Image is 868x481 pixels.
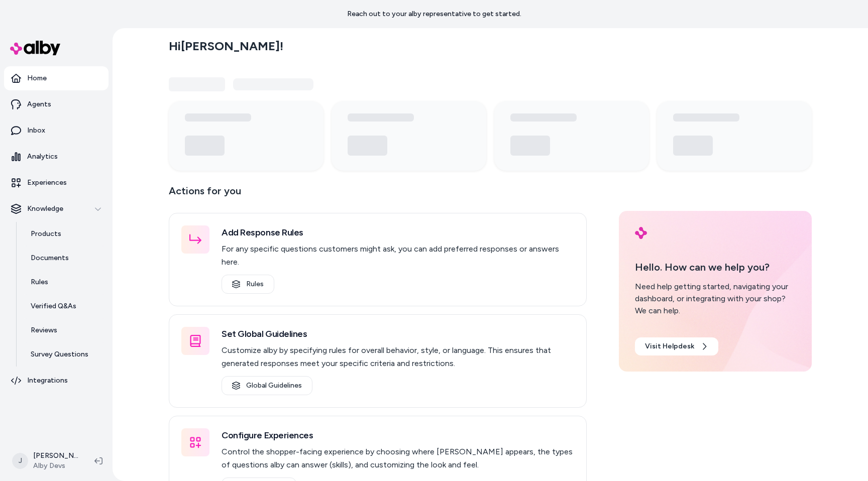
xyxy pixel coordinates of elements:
[169,39,283,54] h2: Hi [PERSON_NAME] !
[222,344,574,370] p: Customize alby by specifying rules for overall behavior, style, or language. This ensures that ge...
[27,73,47,83] p: Home
[21,294,108,318] a: Verified Q&As
[10,41,60,55] img: alby Logo
[635,337,718,355] a: Visit Helpdesk
[635,260,796,275] p: Hello. How can we help you?
[4,145,108,169] a: Analytics
[222,225,574,239] h3: Add Response Rules
[635,227,647,239] img: alby Logo
[222,275,274,294] a: Rules
[31,253,69,263] p: Documents
[31,277,48,287] p: Rules
[4,197,108,221] button: Knowledge
[169,183,587,207] p: Actions for you
[31,301,76,311] p: Verified Q&As
[33,461,78,471] span: Alby Devs
[21,222,108,246] a: Products
[6,445,86,477] button: J[PERSON_NAME]Alby Devs
[347,9,521,19] p: Reach out to your alby representative to get started.
[31,325,57,335] p: Reviews
[27,152,58,162] p: Analytics
[12,453,28,469] span: J
[222,428,574,442] h3: Configure Experiences
[222,376,312,395] a: Global Guidelines
[27,126,45,136] p: Inbox
[635,281,796,317] div: Need help getting started, navigating your dashboard, or integrating with your shop? We can help.
[4,66,108,90] a: Home
[222,327,574,341] h3: Set Global Guidelines
[31,349,88,359] p: Survey Questions
[4,171,108,195] a: Experiences
[21,270,108,294] a: Rules
[33,451,78,461] p: [PERSON_NAME]
[21,342,108,367] a: Survey Questions
[31,229,61,239] p: Products
[222,243,574,269] p: For any specific questions customers might ask, you can add preferred responses or answers here.
[27,376,68,386] p: Integrations
[27,99,51,109] p: Agents
[222,445,574,471] p: Control the shopper-facing experience by choosing where [PERSON_NAME] appears, the types of quest...
[27,178,67,188] p: Experiences
[4,369,108,393] a: Integrations
[4,118,108,143] a: Inbox
[27,204,63,214] p: Knowledge
[21,318,108,342] a: Reviews
[21,246,108,270] a: Documents
[4,92,108,116] a: Agents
